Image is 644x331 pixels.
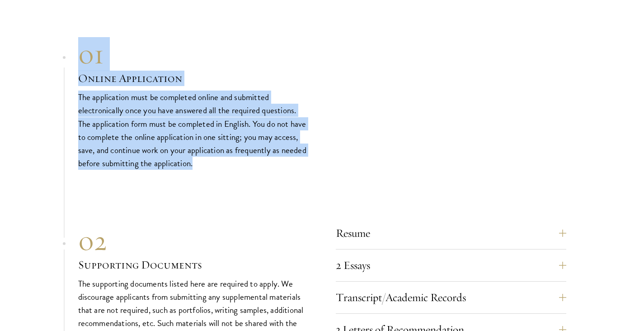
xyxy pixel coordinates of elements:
[78,257,309,273] h3: Supporting Documents
[336,287,566,308] button: Transcript/Academic Records
[78,71,309,86] h3: Online Application
[78,225,309,257] div: 02
[336,222,566,244] button: Resume
[78,38,309,71] div: 01
[336,254,566,276] button: 2 Essays
[78,91,309,169] p: The application must be completed online and submitted electronically once you have answered all ...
